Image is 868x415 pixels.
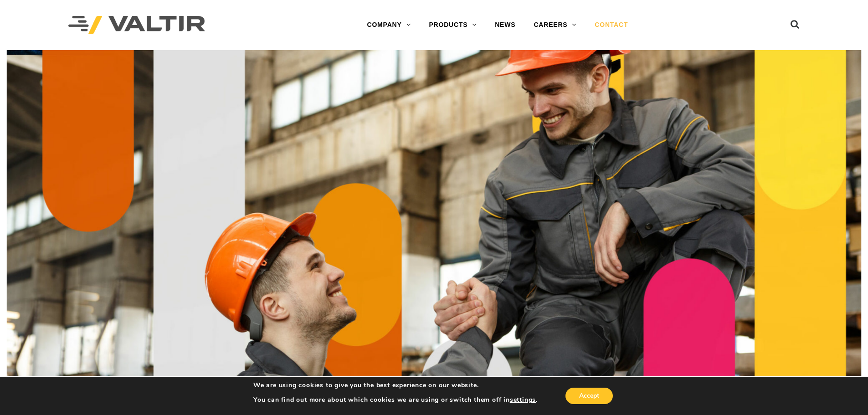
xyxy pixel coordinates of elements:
a: CONTACT [586,16,637,34]
a: CAREERS [524,16,586,34]
a: COMPANY [358,16,420,34]
p: We are using cookies to give you the best experience on our website. [253,381,538,389]
button: Accept [565,388,613,404]
button: settings [510,396,536,404]
a: PRODUCTS [420,16,486,34]
p: You can find out more about which cookies we are using or switch them off in . [253,396,538,404]
img: Valtir [68,16,205,35]
a: NEWS [486,16,524,34]
img: Contact_1 [7,50,861,387]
